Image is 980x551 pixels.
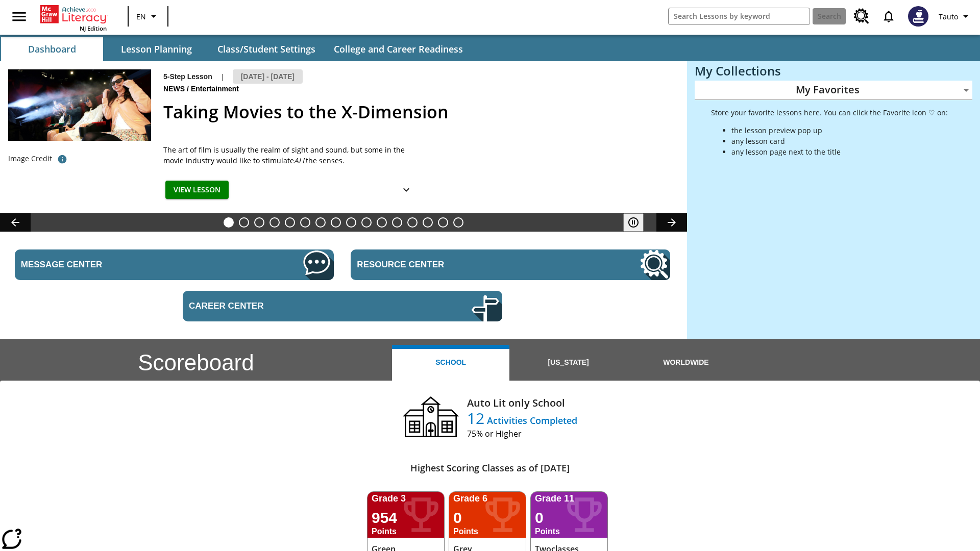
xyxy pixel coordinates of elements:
p: Grade 6 [453,492,522,506]
button: Slide 8 Fashion Forward in Ancient Rome [331,217,341,228]
span: | [220,71,225,82]
h3: My Collections [695,64,972,78]
button: Class/Student Settings [209,37,324,61]
button: Slide 7 Attack of the Terrifying Tomatoes [315,217,326,228]
span: Resource Center [357,260,551,270]
li: any lesson card [731,136,948,146]
button: Open side menu [4,2,34,32]
span: 12 [467,408,484,429]
a: Career Center [183,291,502,321]
p: 5-Step Lesson [163,71,212,82]
span: 0 [535,510,603,525]
span: News [163,84,187,95]
button: Lesson carousel, Next [656,213,687,232]
span: Activities Completed [484,414,577,427]
a: Resource Center, Will open in new tab [848,3,875,30]
button: Slide 16 The Constitution's Balancing Act [453,217,463,228]
span: 75% or Higher [467,428,577,440]
button: [US_STATE] [509,345,627,381]
button: Language: EN, Select a language [132,7,164,26]
button: School [392,345,509,381]
button: Show Details [396,181,416,199]
button: Profile/Settings [935,7,976,26]
p: Points [535,510,603,538]
input: search field [669,8,810,24]
button: Slide 11 Pre-release lesson [377,217,387,228]
span: Career Center [189,301,383,311]
p: The art of film is usually the realm of sight and sound, but some in the movie industry would lik... [163,144,419,166]
h5: Highest Scoring Classes as of [DATE] [347,461,633,492]
button: Slide 5 The Last Homesteaders [285,217,295,228]
button: Slide 6 Solar Power to the People [300,217,310,228]
a: Resource Center, Will open in new tab [351,249,670,280]
div: Home [40,3,107,32]
button: Slide 1 Taking Movies to the X-Dimension [224,217,234,228]
button: Slide 3 Do You Want Fries With That? [254,217,264,228]
div: Pause [623,213,654,232]
button: Slide 15 Point of View [438,217,448,228]
button: Slide 14 Hooray for Constitution Day! [423,217,433,228]
span: 0 [453,510,522,525]
span: EN [136,11,146,22]
button: Pause [623,213,644,232]
button: College and Career Readiness [326,37,471,61]
span: 954 [372,510,440,525]
a: Home [40,4,107,24]
img: Panel in front of the seats sprays water mist to the happy audience at a 4DX-equipped theater. [8,69,151,141]
em: ALL [294,156,306,165]
span: / [187,85,189,93]
li: any lesson page next to the title [731,146,948,157]
a: Message Center [15,249,334,280]
button: Slide 13 Between Two Worlds [407,217,418,228]
a: Notifications [875,3,902,30]
button: Photo credit: Photo by The Asahi Shimbun via Getty Images [52,150,72,168]
button: Slide 2 Test lesson 3/27 en [239,217,249,228]
div: My Favorites [695,81,972,100]
button: Slide 12 Career Lesson [392,217,402,228]
button: Slide 4 Cars of the Future? [269,217,280,228]
button: Slide 9 The Invasion of the Free CD [346,217,356,228]
h4: Auto Lit only School [467,395,577,411]
p: Points [453,510,522,538]
p: Points [372,510,440,538]
p: Image Credit [8,154,52,164]
button: Slide 10 Mixed Practice: Citing Evidence [361,217,372,228]
span: Tauto [939,11,958,22]
span: Entertainment [191,84,241,95]
button: Worldwide [627,345,745,381]
button: Select a new avatar [902,3,935,30]
p: Store your favorite lessons here. You can click the Favorite icon ♡ on: [711,107,948,118]
button: Dashboard [1,37,103,61]
h2: Taking Movies to the X-Dimension [163,99,675,125]
button: View Lesson [165,181,229,199]
button: Lesson Planning [105,37,207,61]
p: Grade 3 [372,492,440,506]
p: Grade 11 [535,492,603,506]
img: Avatar [908,6,928,27]
p: 12 Activities Completed 75% or Higher [467,411,577,440]
span: Message Center [21,260,215,270]
span: NJ Edition [80,24,107,32]
li: the lesson preview pop up [731,125,948,136]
